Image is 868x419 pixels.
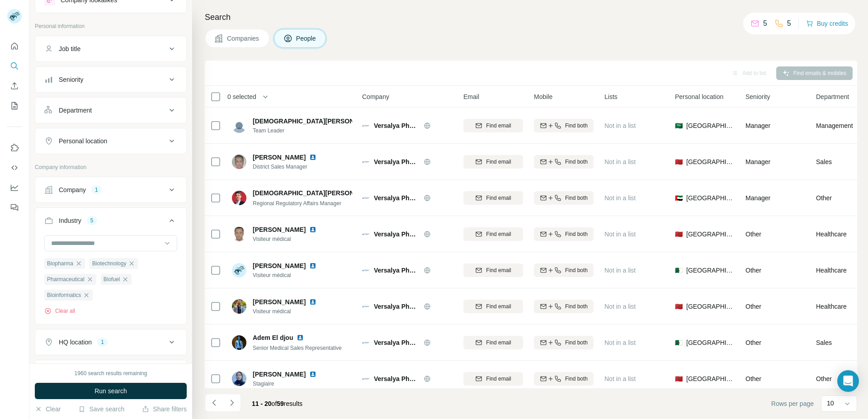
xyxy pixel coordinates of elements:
[686,266,735,275] span: [GEOGRAPHIC_DATA]
[745,267,761,274] span: Other
[374,302,419,311] span: Versalya Pharma
[362,231,369,238] img: Logo of Versalya Pharma
[816,338,832,347] span: Sales
[787,18,791,29] p: 5
[253,235,327,243] span: Visiteur médical
[35,362,186,384] button: Annual revenue ($)
[486,375,511,383] span: Find email
[463,191,523,205] button: Find email
[745,303,761,310] span: Other
[486,339,511,347] span: Find email
[87,217,97,225] div: 5
[362,122,369,129] img: Logo of Versalya Pharma
[253,200,341,207] span: Regional Regulatory Affairs Manager
[534,300,594,313] button: Find both
[362,194,369,202] img: Logo of Versalya Pharma
[253,153,306,162] span: [PERSON_NAME]
[227,92,256,101] span: 0 selected
[816,302,847,311] span: Healthcare
[59,338,92,347] div: HQ location
[104,275,120,283] span: Biofuel
[534,92,552,101] span: Mobile
[374,157,419,166] span: Versalya Pharma
[253,345,342,351] span: Senior Medical Sales Representative
[78,405,124,414] button: Save search
[486,158,511,166] span: Find email
[309,226,316,233] img: LinkedIn logo
[686,193,735,202] span: [GEOGRAPHIC_DATA]
[205,11,857,24] h4: Search
[604,122,636,129] span: Not in a list
[59,185,86,194] div: Company
[604,303,636,310] span: Not in a list
[59,216,81,225] div: Industry
[59,44,80,53] div: Job title
[374,374,419,383] span: Versalya Pharma
[763,18,767,29] p: 5
[59,75,83,84] div: Seniority
[463,264,523,277] button: Find email
[59,106,92,115] div: Department
[816,121,853,130] span: Management
[94,386,127,395] span: Run search
[47,291,81,299] span: Bioinformatics
[253,163,327,171] span: District Sales Manager
[686,338,735,347] span: [GEOGRAPHIC_DATA]
[47,275,85,283] span: Pharmaceutical
[604,267,636,274] span: Not in a list
[7,58,22,74] button: Search
[35,99,186,121] button: Department
[47,259,73,268] span: Biopharma
[59,137,107,146] div: Personal location
[35,130,186,152] button: Personal location
[35,69,186,90] button: Seniority
[253,127,352,135] span: Team Leader
[35,163,187,171] p: Company information
[253,261,306,270] span: [PERSON_NAME]
[92,259,126,268] span: Biotechnology
[91,186,102,194] div: 1
[253,188,378,198] span: [DEMOGRAPHIC_DATA][PERSON_NAME]
[7,179,22,196] button: Dashboard
[7,38,22,54] button: Quick start
[253,271,327,279] span: Visiteur médical
[604,231,636,238] span: Not in a list
[309,371,316,378] img: LinkedIn logo
[232,227,246,241] img: Avatar
[272,400,277,407] span: of
[827,399,834,408] p: 10
[463,300,523,313] button: Find email
[223,394,241,412] button: Navigate to next page
[463,119,523,132] button: Find email
[232,335,246,350] img: Avatar
[534,336,594,349] button: Find both
[75,369,147,377] div: 1960 search results remaining
[253,117,378,126] span: [DEMOGRAPHIC_DATA][PERSON_NAME]
[745,194,770,202] span: Manager
[675,121,683,130] span: 🇸🇦
[675,230,683,239] span: 🇲🇦
[252,400,272,407] span: 11 - 20
[686,230,735,239] span: [GEOGRAPHIC_DATA]
[565,194,588,202] span: Find both
[675,157,683,166] span: 🇲🇦
[486,302,511,311] span: Find email
[806,17,848,30] button: Buy credits
[604,375,636,382] span: Not in a list
[486,194,511,202] span: Find email
[816,374,832,383] span: Other
[35,331,186,353] button: HQ location1
[565,122,588,130] span: Find both
[686,121,735,130] span: [GEOGRAPHIC_DATA]
[362,303,369,310] img: Logo of Versalya Pharma
[309,298,316,306] img: LinkedIn logo
[745,122,770,129] span: Manager
[565,375,588,383] span: Find both
[277,400,284,407] span: 59
[232,372,246,386] img: Avatar
[309,262,316,269] img: LinkedIn logo
[675,338,683,347] span: 🇩🇿
[745,158,770,165] span: Manager
[534,264,594,277] button: Find both
[565,302,588,311] span: Find both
